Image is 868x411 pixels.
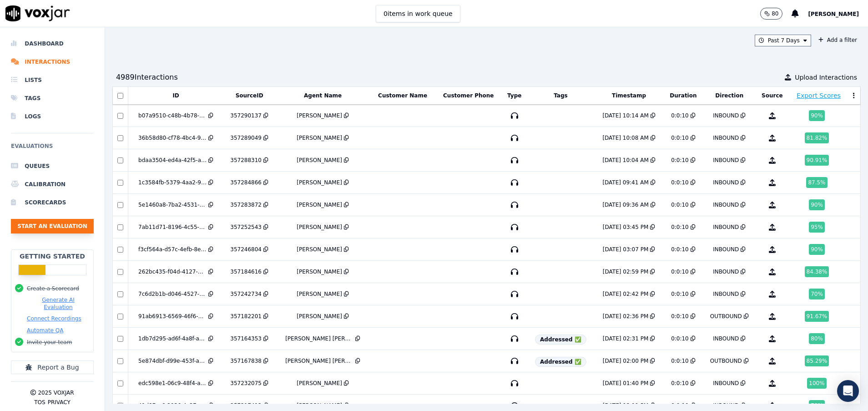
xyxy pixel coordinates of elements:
[762,92,783,99] button: Source
[297,223,342,231] div: [PERSON_NAME]
[297,268,342,275] div: [PERSON_NAME]
[760,8,792,20] button: 80
[772,10,778,17] p: 80
[603,313,648,320] div: [DATE] 02:36 PM
[27,339,72,346] button: Invite your team
[11,35,94,53] a: Dashboard
[230,268,262,275] div: 357184616
[20,252,85,261] h2: Getting Started
[172,92,179,99] button: ID
[27,327,63,334] button: Automate QA
[797,91,841,100] button: Export Scores
[138,179,207,186] div: 1c3584fb-5379-4aa2-904e-6ddf11ad8e68
[755,35,811,46] button: Past 7 Days
[230,290,262,298] div: 357242734
[230,134,262,142] div: 357289049
[603,357,648,365] div: [DATE] 02:00 PM
[48,399,71,406] button: Privacy
[11,219,94,233] button: Start an Evaluation
[297,380,342,387] div: [PERSON_NAME]
[138,290,207,298] div: 7c6d2b1b-d046-4527-a105-4ce3a7d19400
[11,53,94,71] a: Interactions
[443,92,494,99] button: Customer Phone
[535,335,586,345] span: Addressed ✅
[138,380,207,387] div: edc598e1-06c9-48f4-a4e0-417ffd98fa47
[670,92,696,99] button: Duration
[297,201,342,208] div: [PERSON_NAME]
[602,157,648,164] div: [DATE] 10:04 AM
[5,5,70,21] img: voxjar logo
[138,402,207,409] div: 41d87cc6-2936-4c37-8805-7b6e0020dd2f
[713,179,739,186] div: INBOUND
[713,223,739,231] div: INBOUND
[809,244,825,255] div: 90 %
[138,357,207,365] div: 5e874dbf-d99e-453f-a128-e3b43c3d7422
[671,201,689,208] div: 0:0:10
[230,380,262,387] div: 357232075
[297,179,342,186] div: [PERSON_NAME]
[230,313,262,320] div: 357182201
[11,157,94,175] a: Queues
[809,222,825,233] div: 95 %
[602,112,648,119] div: [DATE] 10:14 AM
[671,157,689,164] div: 0:0:10
[138,223,207,231] div: 7ab11d71-8196-4c55-8ea3-a6d16aac2eab
[808,11,859,17] span: [PERSON_NAME]
[671,380,689,387] div: 0:0:10
[230,223,262,231] div: 357252543
[230,157,262,164] div: 357288310
[713,402,739,409] div: INBOUND
[603,335,648,342] div: [DATE] 02:31 PM
[11,175,94,193] a: Calibration
[11,89,94,107] a: Tags
[612,92,646,99] button: Timestamp
[805,311,829,322] div: 91.67 %
[304,92,342,99] button: Agent Name
[297,402,342,409] div: [PERSON_NAME]
[671,313,689,320] div: 0:0:10
[713,290,739,298] div: INBOUND
[554,92,567,99] button: Tags
[138,268,207,275] div: 262bc435-f04d-4127-8f11-7c5e69d21fcc
[297,134,342,142] div: [PERSON_NAME]
[27,285,79,292] button: Create a Scorecard
[27,315,81,322] button: Connect Recordings
[376,5,460,22] button: 0items in work queue
[230,201,262,208] div: 357283872
[138,335,207,342] div: 1db7d295-ad6f-4a8f-a832-68a0c3140e74
[808,8,868,19] button: [PERSON_NAME]
[285,357,353,365] div: [PERSON_NAME] [PERSON_NAME] Fregeiro
[809,110,825,121] div: 90 %
[38,389,74,396] p: 2025 Voxjar
[603,380,648,387] div: [DATE] 01:40 PM
[602,179,648,186] div: [DATE] 09:41 AM
[297,313,342,320] div: [PERSON_NAME]
[805,266,829,277] div: 84.38 %
[760,8,782,20] button: 80
[230,179,262,186] div: 357284866
[138,112,207,119] div: b07a9510-c48b-4b78-94eb-bd97ca474561
[603,290,648,298] div: [DATE] 02:42 PM
[671,402,689,409] div: 0:0:10
[11,193,94,212] li: Scorecards
[805,132,829,143] div: 81.82 %
[713,246,739,253] div: INBOUND
[230,112,262,119] div: 357290137
[713,380,739,387] div: INBOUND
[713,157,739,164] div: INBOUND
[285,335,353,342] div: [PERSON_NAME] [PERSON_NAME] Fregeiro
[116,72,178,83] div: 4989 Interaction s
[535,357,586,367] span: Addressed ✅
[837,380,859,402] div: Open Intercom Messenger
[815,35,861,46] button: Add a filter
[11,360,94,374] button: Report a Bug
[809,289,825,299] div: 70 %
[230,335,262,342] div: 357164353
[807,378,826,389] div: 100 %
[713,134,739,142] div: INBOUND
[671,134,689,142] div: 0:0:10
[11,107,94,126] li: Logs
[713,201,739,208] div: INBOUND
[138,157,207,164] div: bdaa3504-ed4a-42f5-a2a7-70105cf40015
